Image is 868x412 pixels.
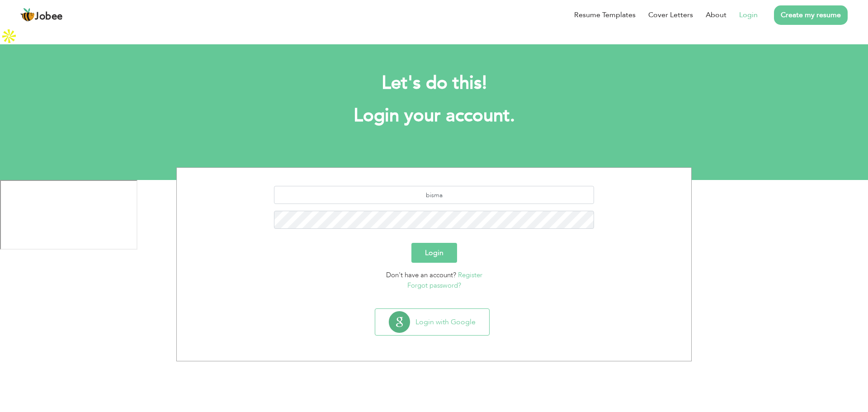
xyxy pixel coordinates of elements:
[20,8,63,22] a: Jobee
[35,12,63,22] span: Jobee
[774,5,848,25] a: Create my resume
[407,281,461,290] a: Forgot password?
[458,270,482,279] a: Register
[375,309,489,335] button: Login with Google
[648,9,693,20] a: Cover Letters
[20,8,35,22] img: jobee.io
[190,71,678,95] h2: Let's do this!
[706,9,726,20] a: About
[574,9,636,20] a: Resume Templates
[386,270,456,279] span: Don't have an account?
[190,104,678,128] h1: Login your account.
[274,186,594,204] input: Email
[411,243,457,263] button: Login
[739,9,758,20] a: Login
